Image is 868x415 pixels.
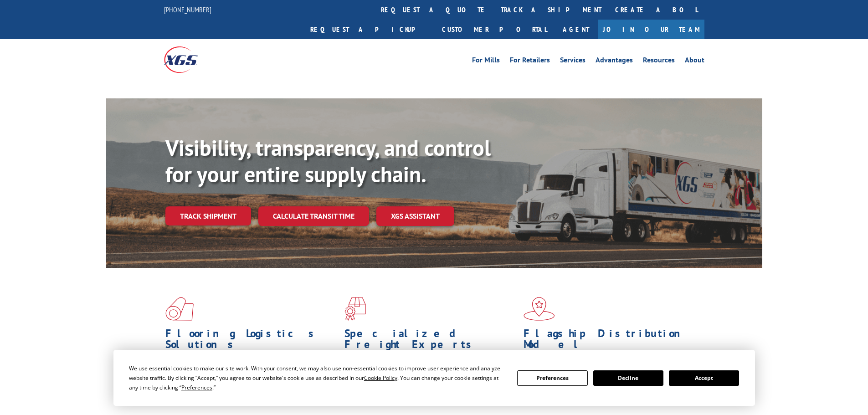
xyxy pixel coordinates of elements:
[554,20,598,39] a: Agent
[510,56,550,67] a: For Retailers
[685,56,704,67] a: About
[344,328,517,354] h1: Specialized Freight Experts
[165,133,491,188] b: Visibility, transparency, and control for your entire supply chain.
[258,206,369,226] a: Calculate transit time
[435,20,554,39] a: Customer Portal
[524,328,696,354] h1: Flagship Distribution Model
[593,370,663,386] button: Decline
[517,370,587,386] button: Preferences
[472,56,500,67] a: For Mills
[364,374,397,382] span: Cookie Policy
[113,350,755,406] div: Cookie Consent Prompt
[376,206,454,226] a: XGS ASSISTANT
[165,328,338,354] h1: Flooring Logistics Solutions
[524,297,555,321] img: xgs-icon-flagship-distribution-model-red
[643,56,675,67] a: Resources
[165,297,194,321] img: xgs-icon-total-supply-chain-intelligence-red
[560,56,586,67] a: Services
[669,370,739,386] button: Accept
[129,364,506,392] div: We use essential cookies to make our site work. With your consent, we may also use non-essential ...
[598,20,704,39] a: Join Our Team
[303,20,435,39] a: Request a pickup
[596,56,633,67] a: Advantages
[344,297,366,321] img: xgs-icon-focused-on-flooring-red
[165,206,251,225] a: Track shipment
[164,5,211,14] a: [PHONE_NUMBER]
[181,384,212,391] span: Preferences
